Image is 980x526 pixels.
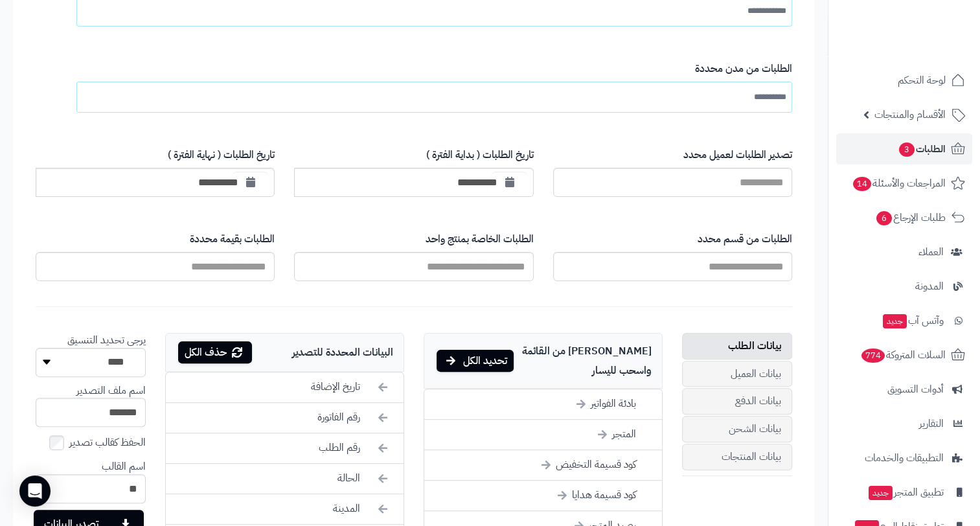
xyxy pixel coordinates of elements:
[836,305,972,336] a: وآتس آبجديد
[836,202,972,233] a: طلبات الإرجاع6
[836,65,972,96] a: لوحة التحكم
[682,444,792,470] a: بيانات المنتجات
[36,459,146,503] li: اسم القالب
[36,433,146,452] li: الحفظ كقالب تصدير
[836,408,972,439] a: التقارير
[178,341,252,363] div: حذف الكل
[887,380,944,398] span: أدوات التسويق
[865,449,944,467] span: التطبيقات والخدمات
[437,350,514,372] div: تحديد الكل
[836,477,972,508] a: تطبيق المتجرجديد
[682,416,792,442] a: بيانات الشحن
[294,148,533,163] label: تاريخ الطلبات ( بداية الفترة )
[36,148,275,163] label: تاريخ الطلبات ( نهاية الفترة )
[876,211,892,225] span: 6
[36,232,275,247] label: الطلبات بقيمة محددة
[682,361,792,387] a: بيانات العميل
[836,168,972,199] a: المراجعات والأسئلة14
[875,209,946,227] span: طلبات الإرجاع
[424,389,662,420] li: بادئة الفواتير
[100,62,792,76] label: الطلبات من مدن محددة
[166,494,404,525] li: المدينة
[836,236,972,268] a: العملاء
[874,106,946,124] span: الأقسام والمنتجات
[36,333,146,377] li: يرجى تحديد التنسيق
[899,143,915,157] span: 3
[852,174,946,192] span: المراجعات والأسئلة
[682,388,792,415] a: بيانات الدفع
[836,442,972,474] a: التطبيقات والخدمات
[836,133,972,165] a: الطلبات3
[836,271,972,302] a: المدونة
[836,374,972,405] a: أدوات التسويق
[861,349,885,363] span: 774
[919,415,944,433] span: التقارير
[553,232,792,247] label: الطلبات من قسم محدد
[19,475,51,507] div: Open Intercom Messenger
[165,333,404,372] div: البيانات المحددة للتصدير
[294,232,533,247] label: الطلبات الخاصة بمنتج واحد
[918,243,944,261] span: العملاء
[882,312,944,330] span: وآتس آب
[915,277,944,295] span: المدونة
[424,481,662,511] li: كود قسيمة هدايا
[867,483,944,501] span: تطبيق المتجر
[166,403,404,433] li: رقم الفاتورة
[36,383,146,428] li: اسم ملف التصدير
[553,148,792,163] label: تصدير الطلبات لعميل محدد
[898,140,946,158] span: الطلبات
[836,339,972,371] a: السلات المتروكة774
[424,333,663,389] div: [PERSON_NAME] من القائمة واسحب لليسار
[682,333,792,360] a: بيانات الطلب
[424,450,662,481] li: كود قسيمة التخفيض
[869,486,893,500] span: جديد
[166,372,404,403] li: تاريخ الإضافة
[898,71,946,89] span: لوحة التحكم
[166,464,404,494] li: الحالة
[166,433,404,464] li: رقم الطلب
[424,420,662,450] li: المتجر
[883,314,907,328] span: جديد
[860,346,946,364] span: السلات المتروكة
[853,177,871,191] span: 14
